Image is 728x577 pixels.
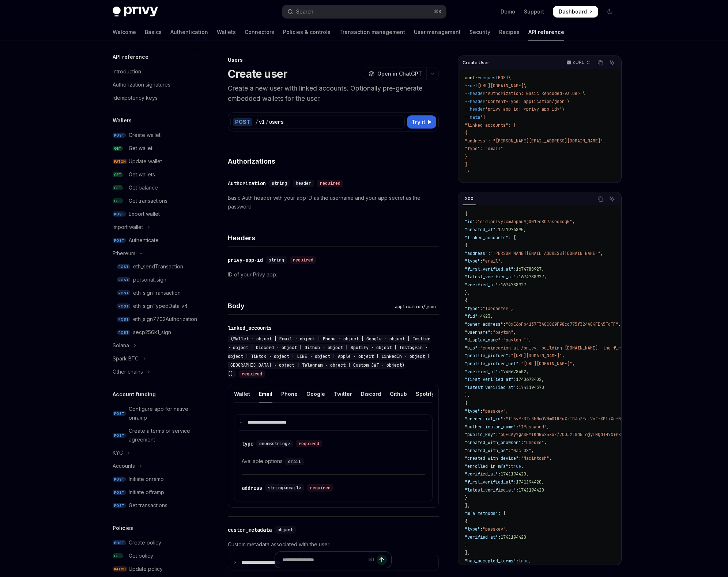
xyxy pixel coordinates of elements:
[465,219,475,225] span: "id"
[544,274,547,280] span: ,
[516,479,542,485] span: 1741194420
[567,99,570,104] span: \
[129,144,152,153] div: Get wallet
[465,416,503,422] span: "credential_id"
[478,219,572,225] span: "did:privy:cm3np4u9j001rc8b73seqmqqk"
[107,562,200,576] a: PATCHUpdate policy
[465,337,501,343] span: "display_name"
[107,459,200,473] button: Toggle Accounts section
[465,154,467,160] span: }
[107,207,200,221] a: POSTExport wallet
[117,330,130,335] span: POST
[478,83,524,89] span: [URL][DOMAIN_NAME]
[113,146,123,151] span: GET
[334,385,352,402] div: Twitter
[129,405,196,422] div: Configure app for native onramp
[521,361,572,367] span: "[URL][DOMAIN_NAME]"
[290,256,316,264] div: required
[516,274,518,280] span: :
[317,180,343,187] div: required
[465,266,513,272] span: "first_verified_at"
[490,329,493,335] span: :
[107,299,200,313] a: POSTeth_signTypedData_v4
[129,427,196,444] div: Create a terms of service agreement
[407,115,436,129] button: Try it
[465,242,467,248] span: {
[107,78,200,91] a: Authorization signatures
[282,5,446,18] button: Open search
[559,8,587,15] span: Dashboard
[526,369,529,375] span: ,
[113,23,136,41] a: Welcome
[107,286,200,299] a: POSTeth_signTransaction
[483,408,506,414] span: "passkey"
[465,282,498,288] span: "verified_at"
[607,194,617,204] button: Ask AI
[242,484,262,492] div: address
[306,385,325,402] div: Google
[465,130,467,136] span: {
[562,57,593,69] button: cURL
[499,23,520,41] a: Recipes
[493,329,513,335] span: "payton"
[531,448,534,454] span: ,
[465,329,490,335] span: "username"
[113,448,123,457] div: KYC
[582,91,585,96] span: \
[465,306,480,312] span: "type"
[465,440,521,446] span: "created_with_browser"
[465,290,470,296] span: },
[107,486,200,499] a: POSTInitiate offramp
[113,80,170,89] div: Authorization signatures
[296,7,317,16] div: Search...
[480,114,485,120] span: '{
[113,185,123,191] span: GET
[498,282,501,288] span: :
[465,471,498,477] span: "verified_at"
[113,411,126,416] span: POST
[113,433,126,438] span: POST
[501,282,526,288] span: 1674788927
[133,275,166,284] div: personal_sign
[480,306,483,312] span: :
[265,118,268,126] div: /
[113,133,126,138] span: POST
[465,146,503,152] span: "type": "email"
[107,352,200,365] button: Toggle Spark BTC section
[113,354,139,363] div: Spark BTC
[259,385,272,402] div: Email
[113,566,127,572] span: PATCH
[465,211,467,217] span: {
[107,129,200,142] a: POSTCreate wallet
[618,321,621,327] span: ,
[113,540,126,546] span: POST
[239,370,265,378] div: required
[107,234,200,247] a: POSTAuthenticate
[498,369,501,375] span: :
[506,408,508,414] span: ,
[516,424,518,430] span: :
[107,365,200,378] button: Toggle Other chains section
[228,194,439,211] p: Basic Auth header with your app ID as the username and your app secret as the password.
[542,479,544,485] span: ,
[129,475,164,484] div: Initiate onramp
[228,83,439,104] p: Create a new user with linked accounts. Optionally pre-generate embedded wallets for the user.
[524,227,526,233] span: ,
[480,258,483,264] span: :
[129,488,164,497] div: Initiate offramp
[113,116,132,125] h5: Wallets
[465,385,516,390] span: "latest_verified_at"
[113,238,126,243] span: POST
[465,114,480,120] span: --data
[465,298,467,303] span: {
[107,168,200,181] a: GETGet wallets
[117,290,130,296] span: POST
[113,390,156,399] h5: Account funding
[113,223,143,232] div: Import wallet
[547,424,549,430] span: ,
[113,67,141,76] div: Introduction
[107,499,200,512] a: POSTGet transactions
[245,23,274,41] a: Connectors
[465,400,467,406] span: {
[416,385,434,402] div: Spotify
